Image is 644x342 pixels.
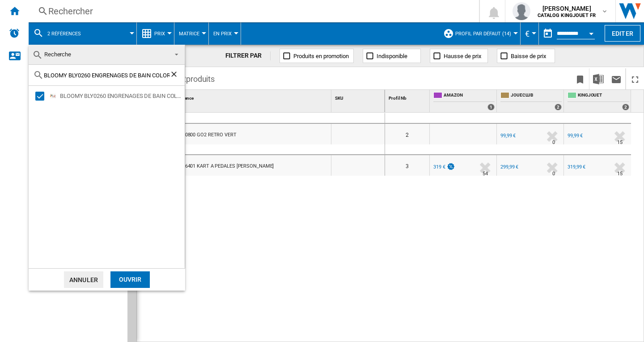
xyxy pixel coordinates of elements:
button: Annuler [64,271,103,288]
div: BLOOMY BLY0260 ENGRENAGES DE BAIN COLORES [60,92,183,101]
div: Ouvrir [110,271,150,288]
md-checkbox: Select [35,92,49,101]
span: Recherche [44,51,71,58]
input: Rechercher dans les références [44,72,169,79]
ng-md-icon: Effacer la recherche [169,70,180,80]
img: 621f7720c9172_BLY0260_03_Copier_.jpg [49,92,58,101]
